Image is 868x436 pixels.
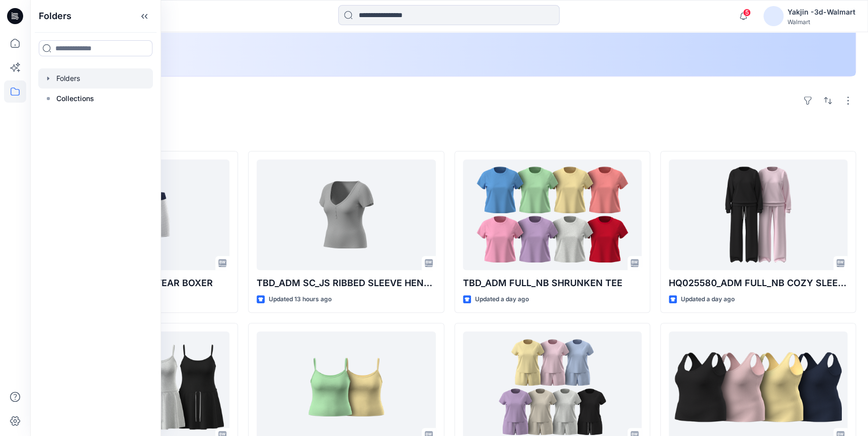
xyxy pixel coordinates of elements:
[669,159,847,270] a: HQ025580_ADM FULL_NB COZY SLEEP TOP PANT
[743,9,751,17] span: 5
[56,93,94,105] p: Collections
[257,159,435,270] a: TBD_ADM SC_JS RIBBED SLEEVE HENLEY TOP
[475,294,529,305] p: Updated a day ago
[681,294,735,305] p: Updated a day ago
[42,129,856,141] h4: Styles
[463,276,642,290] p: TBD_ADM FULL_NB SHRUNKEN TEE
[257,276,435,290] p: TBD_ADM SC_JS RIBBED SLEEVE HENLEY TOP
[763,6,783,26] img: avatar
[269,294,332,305] p: Updated 13 hours ago
[787,6,855,18] div: Yakjin -3d-Walmart
[463,159,642,270] a: TBD_ADM FULL_NB SHRUNKEN TEE
[787,18,855,26] div: Walmart
[67,38,293,58] a: Discover more
[669,276,847,290] p: HQ025580_ADM FULL_NB COZY SLEEP TOP PANT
